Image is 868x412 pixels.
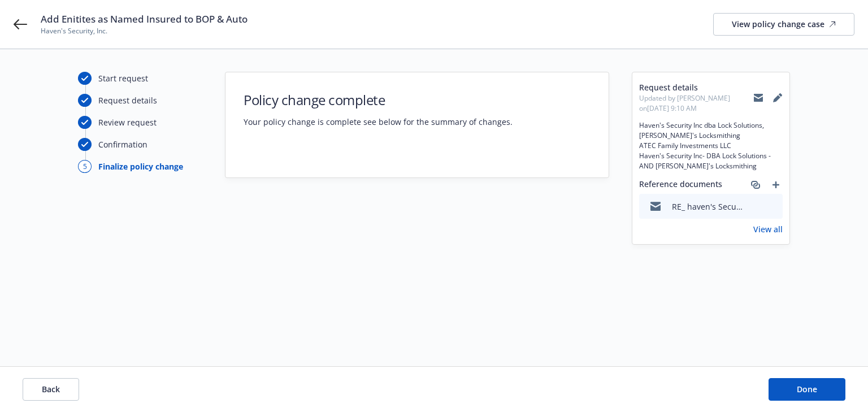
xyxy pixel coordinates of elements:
[713,13,854,36] a: View policy change case
[769,378,845,401] button: Done
[98,94,157,106] div: Request details
[78,160,92,173] div: 5
[98,161,183,172] div: Finalize policy change
[244,90,513,109] h1: Policy change complete
[753,223,783,235] a: View all
[672,201,745,212] div: RE_ haven's Security COI.msg
[41,26,248,36] span: Haven's Security, Inc.
[42,384,60,394] span: Back
[639,81,753,93] span: Request details
[749,178,762,192] a: associate
[23,378,79,401] button: Back
[768,201,778,212] button: preview file
[98,116,157,128] div: Review request
[750,201,759,212] button: download file
[732,14,836,35] div: View policy change case
[41,12,248,26] span: Add Enitites as Named Insured to BOP & Auto
[98,72,148,84] div: Start request
[244,116,513,128] span: Your policy change is complete see below for the summary of changes.
[639,120,783,171] span: Haven's Security Inc dba Lock Solutions, [PERSON_NAME]'s Locksmithing ATEC Family Investments LLC...
[639,178,722,192] span: Reference documents
[98,138,147,150] div: Confirmation
[639,93,753,114] span: Updated by [PERSON_NAME] on [DATE] 9:10 AM
[797,384,817,394] span: Done
[769,178,783,192] a: add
